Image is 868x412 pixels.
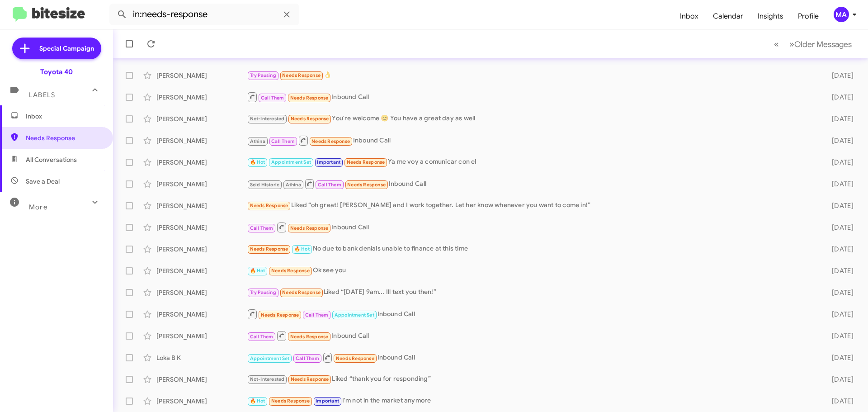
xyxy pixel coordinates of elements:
span: Appointment Set [335,312,374,318]
div: Inbound Call [247,330,817,341]
div: [PERSON_NAME] [156,93,247,102]
div: [DATE] [817,201,861,210]
a: Insights [750,3,791,29]
span: Try Pausing [250,72,276,78]
button: Previous [769,35,784,53]
div: You're welcome 😊 You have a great day as well [247,114,817,124]
span: Not-Interested [250,376,285,382]
span: Call Them [305,312,329,318]
span: 🔥 Hot [294,246,310,252]
div: [DATE] [817,180,861,189]
span: Call Them [296,355,319,361]
div: [PERSON_NAME] [156,288,247,297]
a: Special Campaign [12,38,101,59]
button: Next [784,35,857,53]
span: Not-Interested [250,116,285,122]
div: Inbound Call [247,308,817,320]
div: [PERSON_NAME] [156,310,247,319]
div: [DATE] [817,114,861,123]
div: Ok see you [247,265,817,276]
div: Inbound Call [247,222,817,233]
span: Call Them [318,182,341,188]
div: [DATE] [817,375,861,384]
div: [PERSON_NAME] [156,375,247,384]
span: Needs Response [261,312,299,318]
span: Call Them [261,95,284,101]
div: [PERSON_NAME] [156,201,247,210]
div: Liked “[DATE] 9am... Ill text you then!” [247,287,817,298]
span: » [789,38,794,50]
div: [DATE] [817,158,861,167]
div: [PERSON_NAME] [156,397,247,406]
span: Needs Response [290,225,329,231]
span: Needs Response [336,355,374,361]
span: Needs Response [282,289,321,295]
span: Sold Historic [250,182,280,188]
span: Needs Response [311,138,350,144]
span: Try Pausing [250,289,276,295]
span: Call Them [250,225,274,231]
div: Inbound Call [247,135,817,146]
span: 🔥 Hot [250,398,265,404]
span: Save a Deal [26,177,60,186]
span: Inbox [26,112,103,121]
div: Loka B K [156,353,247,362]
div: [DATE] [817,136,861,145]
div: [DATE] [817,245,861,254]
div: [DATE] [817,71,861,80]
span: Needs Response [347,159,385,165]
div: [DATE] [817,288,861,297]
div: [DATE] [817,266,861,275]
span: Athina [250,138,265,144]
span: Call Them [271,138,295,144]
div: 👌 [247,70,817,81]
span: All Conversations [26,155,77,164]
nav: Page navigation example [769,35,857,53]
span: Needs Response [271,398,310,404]
div: [DATE] [817,93,861,102]
span: Needs Response [291,376,329,382]
div: [DATE] [817,223,861,232]
div: Liked “oh great! [PERSON_NAME] and I work together. Let her know whenever you want to come in!” [247,200,817,211]
span: Important [317,159,340,165]
a: Calendar [706,3,750,29]
span: Needs Response [347,182,386,188]
div: [DATE] [817,331,861,341]
div: [PERSON_NAME] [156,223,247,232]
span: 🔥 Hot [250,268,265,274]
span: Needs Response [291,116,329,122]
div: [PERSON_NAME] [156,331,247,341]
span: Needs Response [250,203,288,208]
div: MA [834,7,849,22]
span: Athina [286,182,301,188]
span: Needs Response [271,268,310,274]
span: Needs Response [290,95,329,101]
button: MA [826,7,858,22]
div: I'm not in the market anymore [247,396,817,406]
span: 🔥 Hot [250,159,265,165]
span: Older Messages [794,39,852,49]
span: Special Campaign [39,44,94,53]
span: Needs Response [26,133,103,142]
span: Labels [29,91,55,99]
span: Needs Response [290,334,329,340]
a: Profile [791,3,826,29]
div: [PERSON_NAME] [156,71,247,80]
div: [DATE] [817,397,861,406]
span: « [774,38,779,50]
div: [PERSON_NAME] [156,180,247,189]
div: Inbound Call [247,352,817,363]
div: [PERSON_NAME] [156,158,247,167]
span: More [29,203,47,211]
div: Inbound Call [247,178,817,189]
span: Needs Response [250,246,288,252]
input: Search [109,4,299,25]
div: No due to bank denials unable to finance at this time [247,244,817,254]
a: Inbox [673,3,706,29]
div: Ya me voy a comunicar con el [247,157,817,167]
div: Toyota 40 [40,67,73,76]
